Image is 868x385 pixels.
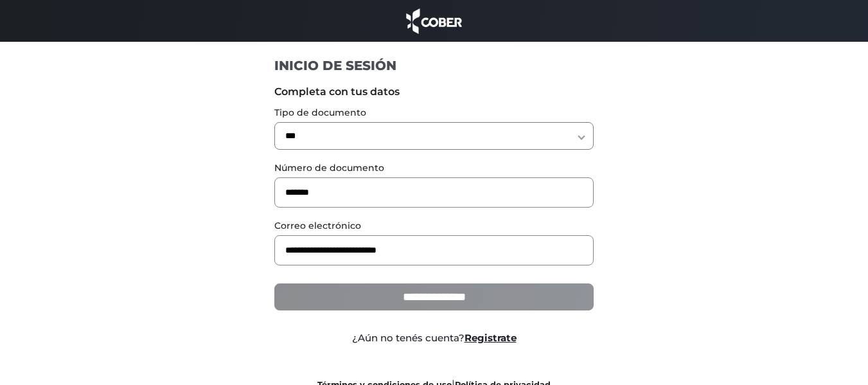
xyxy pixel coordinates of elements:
h1: INICIO DE SESIÓN [274,57,594,74]
a: Registrate [465,332,517,344]
label: Correo electrónico [274,219,594,233]
div: ¿Aún no tenés cuenta? [265,331,603,346]
img: cober_marca.png [403,6,466,35]
label: Número de documento [274,161,594,175]
label: Tipo de documento [274,106,594,120]
label: Completa con tus datos [274,84,594,100]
